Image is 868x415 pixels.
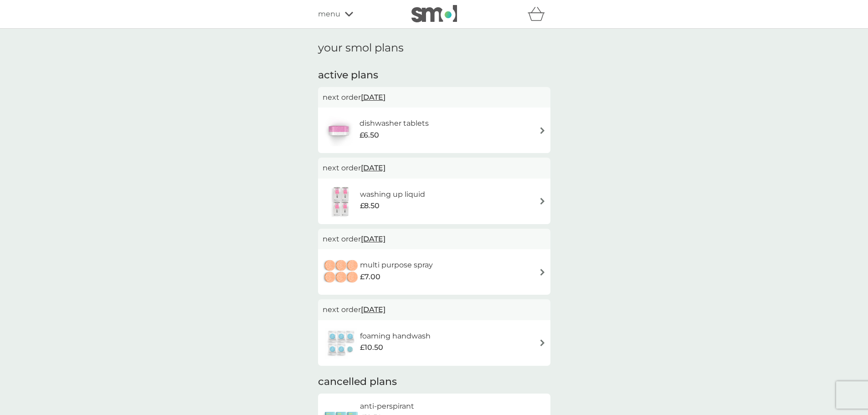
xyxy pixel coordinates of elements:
[323,162,546,174] p: next order
[323,233,546,245] p: next order
[318,8,340,20] span: menu
[318,375,550,389] h2: cancelled plans
[360,200,380,212] span: £8.50
[539,269,546,276] img: arrow right
[323,256,360,288] img: multi purpose spray
[360,129,379,141] span: £6.50
[360,118,429,129] h6: dishwasher tablets
[360,330,431,342] h6: foaming handwash
[361,230,385,248] span: [DATE]
[361,159,385,177] span: [DATE]
[323,114,354,146] img: dishwasher tablets
[360,400,455,412] h6: anti-perspirant
[318,41,550,55] h1: your smol plans
[360,342,383,354] span: £10.50
[323,304,546,316] p: next order
[360,189,425,200] h6: washing up liquid
[360,259,433,271] h6: multi purpose spray
[411,5,457,22] img: smol
[361,88,385,106] span: [DATE]
[539,127,546,134] img: arrow right
[528,5,550,23] div: basket
[360,271,380,283] span: £7.00
[323,327,360,359] img: foaming handwash
[323,92,546,103] p: next order
[539,198,546,205] img: arrow right
[323,185,360,217] img: washing up liquid
[318,68,550,82] h2: active plans
[539,339,546,346] img: arrow right
[361,301,385,318] span: [DATE]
